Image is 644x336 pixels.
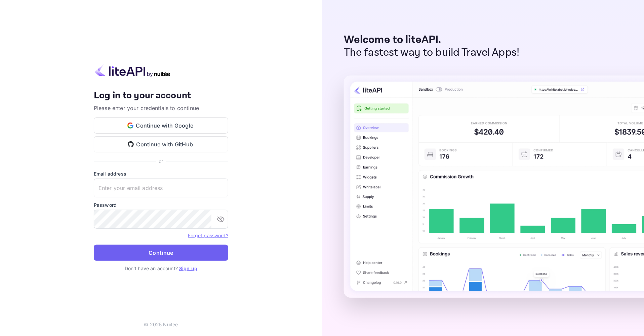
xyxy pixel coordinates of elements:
a: Forget password? [188,233,228,238]
a: Sign up [179,266,197,271]
h4: Log in to your account [94,90,228,102]
img: liteapi [94,64,171,77]
button: Continue [94,245,228,261]
p: or [159,158,163,165]
button: Continue with GitHub [94,136,228,152]
p: The fastest way to build Travel Apps! [344,46,520,59]
button: Continue with Google [94,117,228,134]
p: Don't have an account? [94,265,228,272]
p: © 2025 Nuitee [144,321,178,328]
input: Enter your email address [94,179,228,197]
label: Email address [94,170,228,177]
button: toggle password visibility [214,212,228,226]
a: Forget password? [188,232,228,239]
label: Password [94,201,228,208]
p: Please enter your credentials to continue [94,104,228,112]
p: Welcome to liteAPI. [344,34,520,46]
